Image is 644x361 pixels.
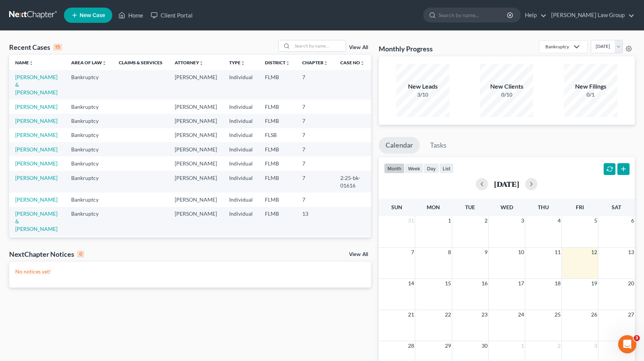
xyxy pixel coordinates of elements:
span: Sun [391,204,402,210]
a: Help [521,8,547,22]
td: Individual [223,156,259,170]
td: Bankruptcy [65,128,113,142]
span: 26 [590,310,598,319]
a: [PERSON_NAME] [15,175,57,181]
i: unfold_more [199,61,204,65]
span: Sat [612,204,621,210]
td: 7 [296,128,334,142]
div: 0/1 [564,91,617,99]
span: 28 [407,341,415,350]
td: FLMB [259,70,296,99]
div: NextChapter Notices [9,250,84,259]
td: Bankruptcy [65,207,113,236]
div: New Clients [480,82,533,91]
td: Individual [223,192,259,207]
span: 2 [557,341,561,350]
i: unfold_more [360,61,365,65]
div: 0/10 [480,91,533,99]
span: 10 [517,248,525,257]
td: Individual [223,207,259,236]
a: View All [349,45,368,50]
span: 25 [554,310,561,319]
td: 7 [296,236,334,258]
td: [PERSON_NAME] [169,114,223,128]
span: 22 [444,310,452,319]
a: Tasks [423,137,453,154]
td: 7 [296,70,334,99]
span: New Case [80,13,105,18]
span: Thu [538,204,549,210]
a: Typeunfold_more [229,60,245,65]
span: 15 [444,279,452,288]
span: 29 [444,341,452,350]
span: Wed [501,204,513,210]
a: Nameunfold_more [15,60,33,65]
div: New Filings [564,82,617,91]
td: 7 [296,100,334,114]
span: 24 [517,310,525,319]
span: 17 [517,279,525,288]
a: Districtunfold_more [265,60,290,65]
td: FLSB [259,128,296,142]
button: month [384,163,405,173]
span: 21 [407,310,415,319]
span: 11 [554,248,561,257]
a: Client Portal [147,8,196,22]
span: 7 [410,248,415,257]
a: [PERSON_NAME] [15,103,57,110]
span: 20 [627,279,635,288]
td: FLMB [259,114,296,128]
td: 7 [296,114,334,128]
h3: Monthly Progress [379,44,433,53]
span: 12 [590,248,598,257]
span: Mon [427,204,440,210]
span: 16 [481,279,488,288]
td: [PERSON_NAME] [169,156,223,170]
a: [PERSON_NAME] [15,132,57,138]
p: No notices yet! [15,268,365,275]
td: [PERSON_NAME] [169,70,223,99]
a: View All [349,252,368,257]
span: 14 [407,279,415,288]
i: unfold_more [285,61,290,65]
span: 30 [481,341,488,350]
td: Bankruptcy [65,142,113,156]
td: Bankruptcy [65,70,113,99]
span: 1 [447,216,452,225]
a: [PERSON_NAME] & [PERSON_NAME] [15,210,57,232]
span: 3 [593,341,598,350]
td: FLMB [259,236,296,258]
a: [PERSON_NAME] [15,118,57,124]
td: 7 [296,156,334,170]
td: [PERSON_NAME] [169,128,223,142]
div: Bankruptcy [545,43,569,50]
td: Bankruptcy [65,171,113,192]
button: list [439,163,454,173]
td: 7 [296,171,334,192]
span: Tue [465,204,475,210]
span: 18 [554,279,561,288]
span: 2 [484,216,488,225]
div: New Leads [396,82,450,91]
span: 4 [557,216,561,225]
span: 31 [407,216,415,225]
td: Bankruptcy [65,100,113,114]
td: 2:25-bk-01616 [334,171,371,192]
span: Fri [576,204,584,210]
td: Individual [223,142,259,156]
div: 0 [77,251,84,258]
span: 23 [481,310,488,319]
td: Bankruptcy [65,156,113,170]
div: 15 [53,44,62,51]
td: [PERSON_NAME] [169,192,223,207]
td: Individual [223,128,259,142]
div: Recent Cases [9,43,62,52]
i: unfold_more [102,61,107,65]
a: Area of Lawunfold_more [71,60,107,65]
span: 5 [593,216,598,225]
td: FLMB [259,207,296,236]
button: day [424,163,439,173]
i: unfold_more [29,61,33,65]
span: 3 [520,216,525,225]
td: Individual [223,114,259,128]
